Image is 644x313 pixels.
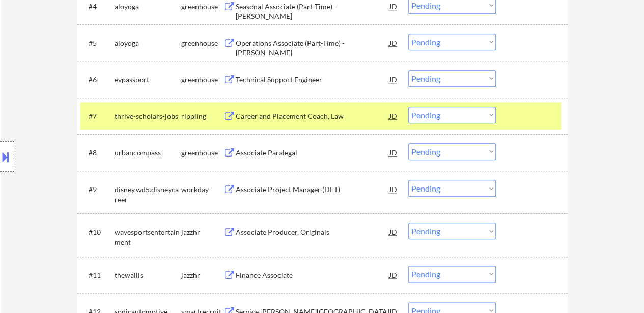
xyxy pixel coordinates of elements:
[115,38,181,48] div: aloyoga
[388,34,399,52] div: JD
[236,270,389,280] div: Finance Associate
[388,143,399,162] div: JD
[181,270,223,280] div: jazzhr
[89,38,106,48] div: #5
[115,270,181,280] div: thewallis
[181,111,223,121] div: rippling
[89,2,106,12] div: #4
[236,227,389,237] div: Associate Producer, Originals
[388,266,399,284] div: JD
[181,2,223,12] div: greenhouse
[236,148,389,158] div: Associate Paralegal
[388,223,399,241] div: JD
[181,38,223,48] div: greenhouse
[236,2,389,21] div: Seasonal Associate (Part-Time) - [PERSON_NAME]
[236,75,389,85] div: Technical Support Engineer
[89,270,106,280] div: #11
[181,184,223,195] div: workday
[236,184,389,195] div: Associate Project Manager (DET)
[388,107,399,125] div: JD
[388,180,399,198] div: JD
[115,2,181,12] div: aloyoga
[236,111,389,121] div: Career and Placement Coach, Law
[181,75,223,85] div: greenhouse
[236,38,389,58] div: Operations Associate (Part-Time) - [PERSON_NAME]
[181,227,223,237] div: jazzhr
[181,148,223,158] div: greenhouse
[388,70,399,88] div: JD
